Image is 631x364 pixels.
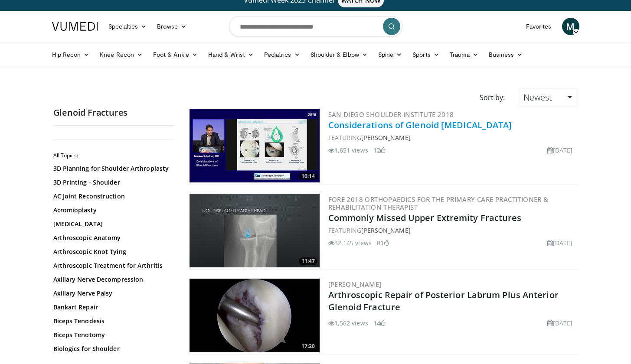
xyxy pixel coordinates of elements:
[361,226,410,234] a: [PERSON_NAME]
[518,88,578,107] a: Newest
[377,238,389,247] li: 81
[148,46,203,63] a: Foot & Ankle
[53,206,170,214] a: Acromioplasty
[299,257,317,265] span: 11:47
[53,247,170,256] a: Arthroscopic Knot Tying
[373,318,386,328] li: 14
[53,164,170,173] a: 3D Planning for Shoulder Arthroplasty
[53,289,170,298] a: Axillary Nerve Palsy
[373,146,386,155] li: 12
[305,46,373,63] a: Shoulder & Elbow
[547,238,573,247] li: [DATE]
[52,22,98,31] img: VuMedi Logo
[328,289,559,313] a: Arthroscopic Repair of Posterior Labrum Plus Anterior Glenoid Fracture
[53,220,170,228] a: [MEDICAL_DATA]
[445,46,484,63] a: Trauma
[328,146,368,155] li: 1,651 views
[328,212,522,224] a: Commonly Missed Upper Extremity Fractures
[328,110,454,119] a: San Diego Shoulder Institute 2018
[473,88,511,107] div: Sort by:
[103,18,152,35] a: Specialties
[521,18,557,35] a: Favorites
[328,238,372,247] li: 32,145 views
[299,342,317,350] span: 17:20
[152,18,192,35] a: Browse
[53,152,173,159] h2: All Topics:
[229,16,402,37] input: Search topics, interventions
[373,46,407,63] a: Spine
[328,119,512,131] a: Considerations of Glenoid [MEDICAL_DATA]
[328,133,576,142] div: FEATURING
[190,194,320,267] a: 11:47
[53,344,170,353] a: Biologics for Shoulder
[190,109,320,182] img: 40fc5a5f-5009-479a-922a-5d02e03b4474.300x170_q85_crop-smart_upscale.jpg
[190,109,320,182] a: 10:14
[53,331,170,339] a: Biceps Tenotomy
[53,275,170,284] a: Axillary Nerve Decompression
[53,192,170,201] a: AC Joint Reconstruction
[53,261,170,270] a: Arthroscopic Treatment for Arthritis
[562,18,579,35] a: M
[328,318,368,328] li: 1,562 views
[547,318,573,328] li: [DATE]
[299,172,317,180] span: 10:14
[53,234,170,242] a: Arthroscopic Anatomy
[407,46,445,63] a: Sports
[53,107,175,118] h2: Glenoid Fractures
[203,46,259,63] a: Hand & Wrist
[53,303,170,312] a: Bankart Repair
[190,194,320,267] img: b2c65235-e098-4cd2-ab0f-914df5e3e270.300x170_q85_crop-smart_upscale.jpg
[190,279,320,352] a: 17:20
[361,133,410,142] a: [PERSON_NAME]
[47,46,95,63] a: Hip Recon
[523,91,552,103] span: Newest
[547,146,573,155] li: [DATE]
[259,46,305,63] a: Pediatrics
[328,226,576,235] div: FEATURING
[95,46,148,63] a: Knee Recon
[53,178,170,187] a: 3D Printing - Shoulder
[53,317,170,325] a: Biceps Tenodesis
[328,280,382,289] a: [PERSON_NAME]
[484,46,528,63] a: Business
[190,279,320,352] img: 71762805-4665-4779-9db8-0a48b5c8f9d2.300x170_q85_crop-smart_upscale.jpg
[328,195,549,211] a: FORE 2018 Orthopaedics for the Primary Care Practitioner & Rehabilitation Therapist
